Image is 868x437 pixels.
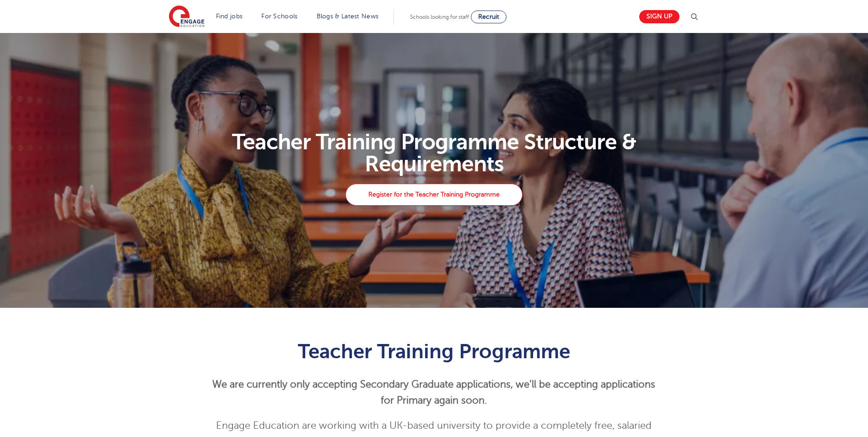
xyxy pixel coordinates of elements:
a: For Schools [261,13,297,20]
a: Blogs & Latest News [317,13,379,20]
span: Teacher Training Programme [298,340,570,363]
span: Schools looking for staff [410,14,469,20]
h1: Teacher Training Programme Structure & Requirements [163,131,705,175]
a: Sign up [639,10,679,23]
a: Register for the Teacher Training Programme [345,184,522,206]
strong: We are currently only accepting Secondary Graduate applications, w [212,379,524,390]
a: Recruit [471,11,507,23]
a: Find jobs [216,13,243,20]
span: Recruit [478,13,499,20]
img: Engage Education [169,5,205,28]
